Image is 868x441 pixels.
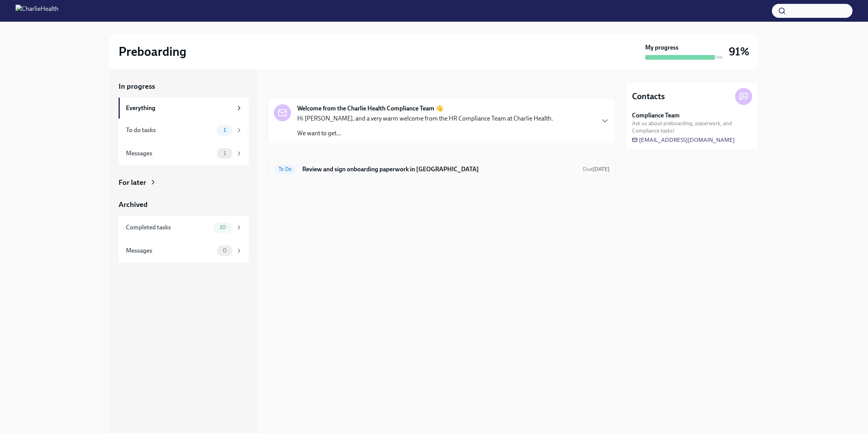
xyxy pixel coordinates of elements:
a: Messages1 [119,142,249,165]
p: We want to get... [297,129,553,138]
img: CharlieHealth [15,5,59,17]
h6: Review and sign onboarding paperwork in [GEOGRAPHIC_DATA] [302,165,577,174]
span: To Do [274,166,296,172]
strong: Welcome from the Charlie Health Compliance Team 👋 [297,104,443,113]
span: 1 [219,127,231,133]
div: Messages [126,149,214,158]
span: Due [583,166,610,172]
div: Everything [126,104,232,112]
span: 1 [219,150,231,156]
strong: [DATE] [592,166,610,172]
div: For later [119,177,146,188]
strong: Compliance Team [632,111,680,120]
h3: 91% [729,45,749,59]
p: Hi [PERSON_NAME], and a very warm welcome from the HR Compliance Team at Charlie Health. [297,114,553,123]
span: 10 [215,224,231,230]
h4: Contacts [632,91,665,102]
a: For later [119,177,249,188]
div: Completed tasks [126,223,210,232]
a: Messages0 [119,239,249,262]
h2: Preboarding [119,44,186,59]
a: Everything [119,98,249,119]
a: [EMAIL_ADDRESS][DOMAIN_NAME] [632,136,735,144]
strong: My progress [645,43,679,52]
a: To DoReview and sign onboarding paperwork in [GEOGRAPHIC_DATA]Due[DATE] [274,163,610,176]
div: In progress [267,81,304,91]
span: September 26th, 2025 07:00 [583,165,610,173]
a: To do tasks1 [119,119,249,142]
span: 0 [218,248,231,253]
a: In progress [119,81,249,91]
span: Ask us about preboarding, paperwork, and Compliance tasks! [632,120,752,134]
div: To do tasks [126,126,214,134]
div: Messages [126,246,214,255]
a: Archived [119,200,249,210]
a: Completed tasks10 [119,216,249,239]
